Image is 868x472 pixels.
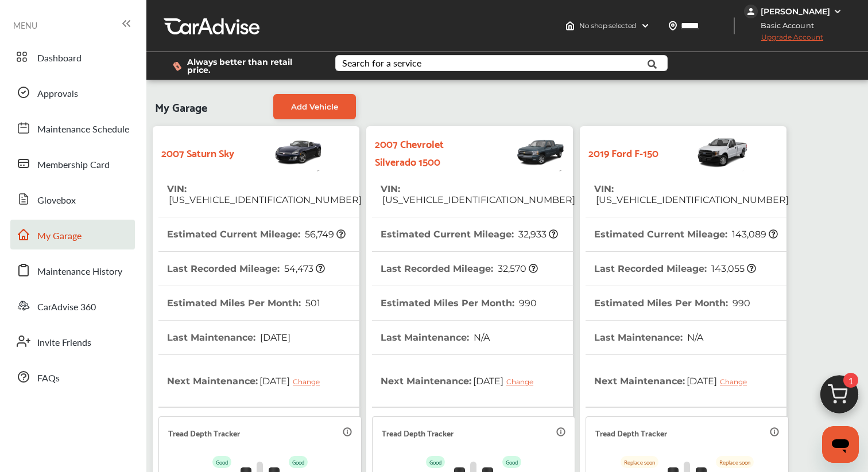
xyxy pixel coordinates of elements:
[167,286,320,320] th: Estimated Miles Per Month :
[293,377,325,386] div: Change
[273,94,356,119] a: Add Vehicle
[282,263,325,274] span: 54,473
[594,355,755,407] th: Next Maintenance :
[155,94,207,119] span: My Garage
[668,21,677,30] img: location_vector.a44bc228.svg
[10,326,135,356] a: Invite Friends
[10,220,135,249] a: My Garage
[382,426,454,439] p: Tread Depth Tracker
[37,300,96,315] span: CarAdvise 360
[168,426,240,439] p: Tread Depth Tracker
[761,6,830,17] div: [PERSON_NAME]
[167,355,328,407] th: Next Maintenance :
[212,456,231,468] p: Good
[734,17,735,34] img: header-divider.bc55588e.svg
[167,194,362,205] span: [US_VEHICLE_IDENTIFICATION_NUMBER]
[381,252,538,286] th: Last Recorded Mileage :
[37,336,91,350] span: Invite Friends
[381,286,537,320] th: Estimated Miles Per Month :
[745,19,823,32] span: Basic Account
[37,264,122,279] span: Maintenance History
[594,286,750,320] th: Estimated Miles Per Month :
[833,7,842,16] img: WGsFRI8htEPBVLJbROoPRyZpYNWhNONpIPPETTm6eUC0GeLEiAAAAAElFTkSuQmCC
[167,252,325,286] th: Last Recorded Mileage :
[37,122,129,137] span: Maintenance Schedule
[381,172,575,217] th: VIN :
[426,456,445,468] p: Good
[37,371,60,386] span: FAQs
[10,149,135,178] a: Membership Card
[37,229,82,244] span: My Garage
[167,172,362,217] th: VIN :
[720,377,753,386] div: Change
[381,194,575,205] span: [US_VEHICLE_IDENTIFICATION_NUMBER]
[10,255,135,285] a: Maintenance History
[685,332,703,343] span: N/A
[744,5,758,18] img: jVpblrzwTbfkPYzPPzSLxeg0AAAAASUVORK5CYII=
[10,362,135,392] a: FAQs
[13,21,37,30] span: MENU
[10,184,135,214] a: Glovebox
[730,229,778,240] span: 143,089
[37,193,76,208] span: Glovebox
[173,61,181,71] img: dollor_label_vector.a70140d1.svg
[258,366,328,395] span: [DATE]
[37,51,82,66] span: Dashboard
[167,217,346,251] th: Estimated Current Mileage :
[291,102,338,111] span: Add Vehicle
[37,87,78,102] span: Approvals
[744,33,823,47] span: Upgrade Account
[37,158,110,173] span: Membership Card
[506,377,539,386] div: Change
[471,366,542,395] span: [DATE]
[10,113,135,143] a: Maintenance Schedule
[517,298,537,309] span: 990
[472,332,490,343] span: N/A
[641,21,650,30] img: header-down-arrow.9dd2ce7d.svg
[716,456,754,468] p: Replace soon
[381,321,490,354] th: Last Maintenance :
[594,217,778,251] th: Estimated Current Mileage :
[342,58,421,68] div: Search for a service
[517,229,558,240] span: 32,933
[304,298,320,309] span: 501
[658,132,749,172] img: Vehicle
[822,426,859,463] iframe: Button to launch messaging window
[710,263,756,274] span: 143,055
[167,321,290,354] th: Last Maintenance :
[685,366,755,395] span: [DATE]
[594,172,789,217] th: VIN :
[476,132,567,172] img: Vehicle
[375,134,476,170] strong: 2007 Chevrolet Silverado 1500
[594,194,789,205] span: [US_VEHICLE_IDENTIFICATION_NUMBER]
[187,58,317,74] span: Always better than retail price.
[502,456,521,468] p: Good
[381,217,558,251] th: Estimated Current Mileage :
[843,373,858,388] span: 1
[10,291,135,321] a: CarAdvise 360
[812,370,867,425] img: cart_icon.3d0951e8.svg
[234,132,325,172] img: Vehicle
[10,42,135,72] a: Dashboard
[621,456,658,468] p: Replace soon
[10,77,135,107] a: Approvals
[289,456,308,468] p: Good
[496,263,538,274] span: 32,570
[565,21,575,30] img: header-home-logo.8d720a4f.svg
[303,229,346,240] span: 56,749
[161,143,234,161] strong: 2007 Saturn Sky
[579,21,636,30] span: No shop selected
[381,355,542,407] th: Next Maintenance :
[594,252,756,286] th: Last Recorded Mileage :
[595,426,667,439] p: Tread Depth Tracker
[594,321,703,354] th: Last Maintenance :
[258,332,290,343] span: [DATE]
[731,298,750,309] span: 990
[588,143,658,161] strong: 2019 Ford F-150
